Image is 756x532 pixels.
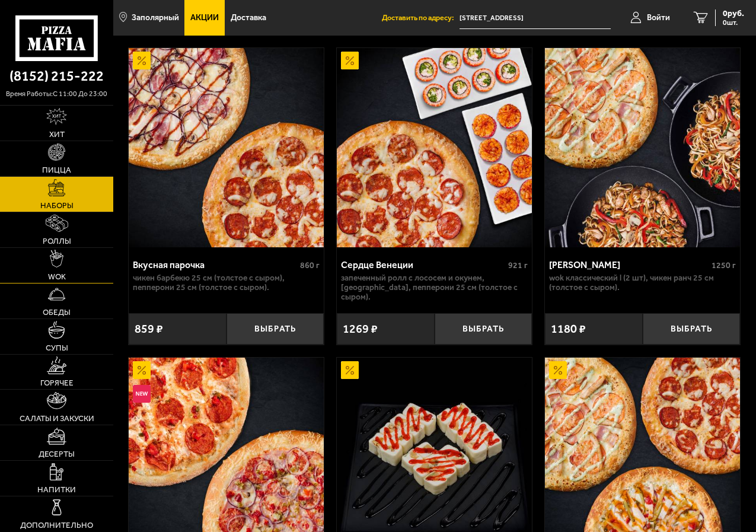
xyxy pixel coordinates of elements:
img: Акционный [133,361,151,379]
img: Вилла Капри [545,48,740,247]
span: Роллы [43,237,71,245]
button: Выбрать [435,313,532,345]
img: Акционный [341,52,359,69]
span: Доставка [231,14,266,22]
a: АкционныйСердце Венеции [337,48,532,247]
p: Чикен Барбекю 25 см (толстое с сыром), Пепперони 25 см (толстое с сыром). [133,273,320,292]
input: Ваш адрес доставки [460,7,611,29]
a: АкционныйВкусная парочка [129,48,324,247]
span: WOK [48,273,66,281]
span: Напитки [37,486,76,493]
span: 921 г [508,260,528,270]
span: Дополнительно [20,521,93,529]
img: Вкусная парочка [129,48,324,247]
span: 1180 ₽ [551,323,586,335]
span: Десерты [39,450,75,458]
button: Выбрать [643,313,741,345]
span: 859 ₽ [135,323,163,335]
span: 1250 г [712,260,736,270]
div: [PERSON_NAME] [549,259,709,270]
span: Хит [49,130,65,138]
img: Новинка [133,385,151,403]
p: Запеченный ролл с лососем и окунем, [GEOGRAPHIC_DATA], Пепперони 25 см (толстое с сыром). [341,273,528,302]
span: Акции [190,14,219,22]
span: Салаты и закуски [20,415,94,422]
span: 0 руб. [723,9,744,18]
div: Вкусная парочка [133,259,297,270]
span: Супы [46,344,68,352]
span: Пицца [42,166,71,174]
span: Наборы [40,202,74,209]
span: Мурманская область, Печенгский муниципальный округ, улица Космонавтов, 6А [460,7,611,29]
span: Войти [647,14,670,22]
span: 1269 ₽ [343,323,378,335]
span: Обеды [43,308,71,316]
img: Акционный [133,52,151,69]
span: 0 шт. [723,19,744,26]
img: Акционный [341,361,359,379]
img: Акционный [549,361,567,379]
span: 860 г [300,260,320,270]
span: Горячее [40,379,74,387]
span: Заполярный [132,14,179,22]
p: Wok классический L (2 шт), Чикен Ранч 25 см (толстое с сыром). [549,273,736,292]
img: Сердце Венеции [337,48,532,247]
span: Доставить по адресу: [382,14,460,22]
div: Сердце Венеции [341,259,505,270]
button: Выбрать [227,313,324,345]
